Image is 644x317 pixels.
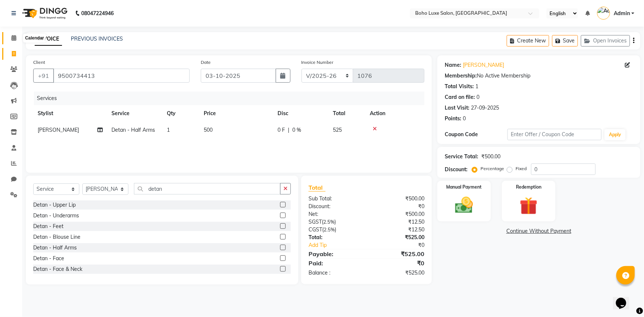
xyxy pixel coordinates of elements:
span: 2.5% [323,219,334,225]
th: Total [328,105,365,122]
div: Balance : [303,269,366,277]
label: Date [201,59,211,66]
div: ₹525.00 [366,249,430,258]
iframe: chat widget [613,287,637,310]
div: ₹12.50 [366,226,430,234]
div: Detan - Blouse Line [33,233,80,241]
span: Detan - Half Arms [111,127,155,133]
div: Total Visits: [445,83,474,90]
span: Total [309,184,326,192]
div: Points: [445,115,461,123]
div: ₹12.50 [366,218,430,226]
label: Invoice Number [302,59,334,66]
span: SGST [309,218,322,225]
button: Create New [507,35,549,46]
div: ₹500.00 [366,195,430,203]
label: Client [33,59,45,66]
div: Service Total: [445,153,478,161]
button: +91 [33,69,54,83]
span: | [288,126,289,134]
b: 08047224946 [81,3,114,24]
div: Detan - Face & Neck [33,265,82,273]
div: Net: [303,210,366,218]
div: 1 [475,83,478,90]
span: 0 % [292,126,301,134]
label: Manual Payment [446,184,482,190]
div: ₹525.00 [366,269,430,277]
div: Paid: [303,259,366,268]
div: Sub Total: [303,195,366,203]
button: Open Invoices [581,35,630,46]
span: 1 [167,127,170,133]
div: ₹525.00 [366,234,430,241]
div: ( ) [303,226,366,234]
th: Disc [273,105,328,122]
div: ( ) [303,218,366,226]
div: Calendar [23,34,46,43]
th: Action [365,105,424,122]
a: Continue Without Payment [439,227,639,235]
img: _gift.svg [514,195,543,217]
div: Services [34,92,430,105]
div: ₹0 [366,259,430,268]
img: logo [19,3,69,24]
th: Service [107,105,162,122]
div: Detan - Feet [33,223,63,230]
a: PREVIOUS INVOICES [71,35,123,42]
div: Detan - Upper Lip [33,201,76,209]
input: Search by Name/Mobile/Email/Code [53,69,190,83]
img: Admin [597,7,610,20]
div: Card on file: [445,93,475,101]
label: Redemption [516,184,541,190]
div: 0 [463,115,466,123]
div: Detan - Half Arms [33,244,77,252]
a: [PERSON_NAME] [463,61,504,69]
span: 2.5% [324,227,335,232]
img: _cash.svg [450,195,479,216]
div: Detan - Underarms [33,212,79,220]
div: Name: [445,61,461,69]
div: Discount: [303,203,366,210]
span: 500 [204,127,213,133]
div: 0 [476,93,479,101]
th: Stylist [33,105,107,122]
a: Add Tip [303,241,377,249]
div: ₹0 [366,203,430,210]
span: CGST [309,226,322,233]
span: [PERSON_NAME] [38,127,79,133]
button: Save [552,35,578,46]
div: Discount: [445,166,468,173]
button: Apply [605,129,626,140]
label: Fixed [516,165,527,172]
span: 0 F [278,126,285,134]
span: 525 [333,127,342,133]
label: Percentage [481,165,504,172]
div: Total: [303,234,366,241]
div: Coupon Code [445,131,507,138]
div: ₹500.00 [481,153,500,161]
div: 27-09-2025 [471,104,499,112]
th: Price [199,105,273,122]
div: ₹0 [377,241,430,249]
div: Detan - Face [33,255,64,262]
div: Last Visit: [445,104,469,112]
th: Qty [162,105,199,122]
div: ₹500.00 [366,210,430,218]
div: No Active Membership [445,72,633,80]
div: Payable: [303,249,366,258]
span: Admin [614,10,630,17]
input: Enter Offer / Coupon Code [507,129,602,140]
div: Membership: [445,72,477,80]
input: Search or Scan [134,183,280,194]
